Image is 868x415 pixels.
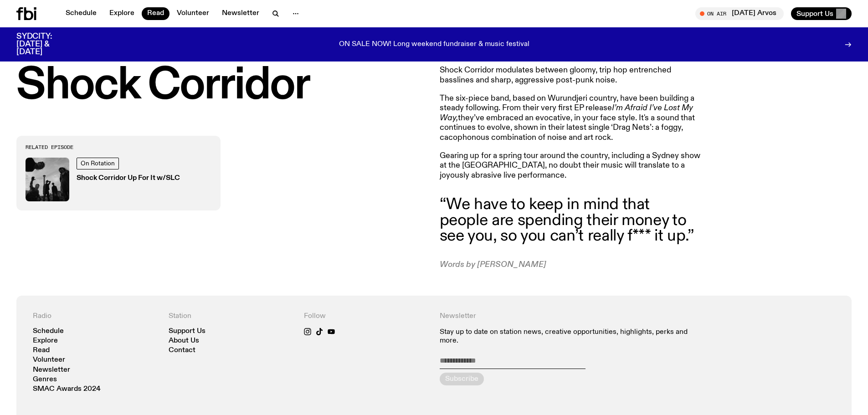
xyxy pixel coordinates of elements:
a: Read [142,7,169,20]
a: Genres [33,376,57,383]
button: On Air[DATE] Arvos [695,7,784,20]
button: Subscribe [440,373,484,385]
a: Volunteer [171,7,215,20]
p: ON SALE NOW! Long weekend fundraiser & music festival [339,41,529,49]
h4: Radio [33,312,158,321]
h3: Related Episode [26,145,211,150]
h4: Follow [304,312,429,321]
a: Newsletter [33,367,70,374]
a: Read [33,347,50,354]
span: Support Us [796,10,833,18]
p: Words by [PERSON_NAME] [440,260,702,270]
a: Schedule [60,7,102,20]
h1: Shock Corridor [16,66,429,107]
h3: SYDCITY: [DATE] & [DATE] [16,33,75,56]
a: Newsletter [216,7,265,20]
p: Gearing up for a spring tour around the country, including a Sydney show at the [GEOGRAPHIC_DATA]... [440,151,702,181]
a: Explore [33,338,58,344]
a: Contact [169,347,195,354]
p: Stay up to date on station news, creative opportunities, highlights, perks and more. [440,328,700,345]
a: Volunteer [33,357,65,364]
a: Explore [104,7,140,20]
blockquote: “We have to keep in mind that people are spending their money to see you, so you can’t really f**... [440,197,702,244]
a: SMAC Awards 2024 [33,386,101,393]
button: Support Us [791,7,852,20]
p: The six-piece band, based on Wurundjeri country, have been building a steady following. From thei... [440,94,702,143]
a: About Us [169,338,199,344]
a: Schedule [33,328,64,335]
em: I’m Afraid I’ve Lost My Way, [440,104,693,122]
img: shock corridor 4 SLC [26,158,69,201]
p: Shock Corridor modulates between gloomy, trip hop entrenched basslines and sharp, aggressive post... [440,66,702,85]
a: Support Us [169,328,205,335]
a: shock corridor 4 SLCOn RotationShock Corridor Up For It w/SLC [26,158,211,201]
h3: Shock Corridor Up For It w/SLC [77,175,180,182]
h4: Station [169,312,293,321]
h4: Newsletter [440,312,700,321]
